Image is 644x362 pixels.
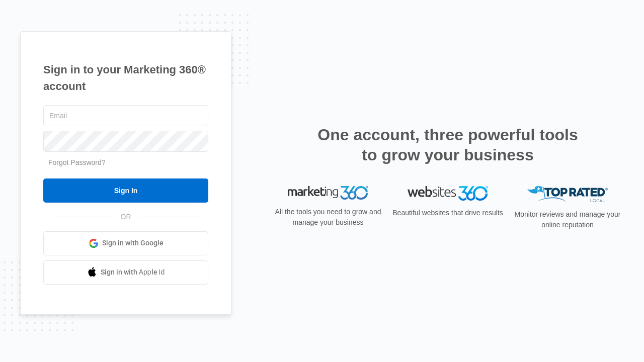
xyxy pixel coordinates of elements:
[511,209,624,230] p: Monitor reviews and manage your online reputation
[288,186,368,200] img: Marketing 360
[527,186,608,203] img: Top Rated Local
[102,238,164,248] span: Sign in with Google
[43,61,208,95] h1: Sign in to your Marketing 360® account
[314,125,581,165] h2: One account, three powerful tools to grow your business
[272,207,384,228] p: All the tools you need to grow and manage your business
[391,208,504,218] p: Beautiful websites that drive results
[408,186,488,201] img: Websites 360
[43,231,208,255] a: Sign in with Google
[43,260,208,285] a: Sign in with Apple Id
[114,212,138,222] span: OR
[48,158,106,166] a: Forgot Password?
[43,105,208,126] input: Email
[101,267,165,278] span: Sign in with Apple Id
[43,178,208,203] input: Sign In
